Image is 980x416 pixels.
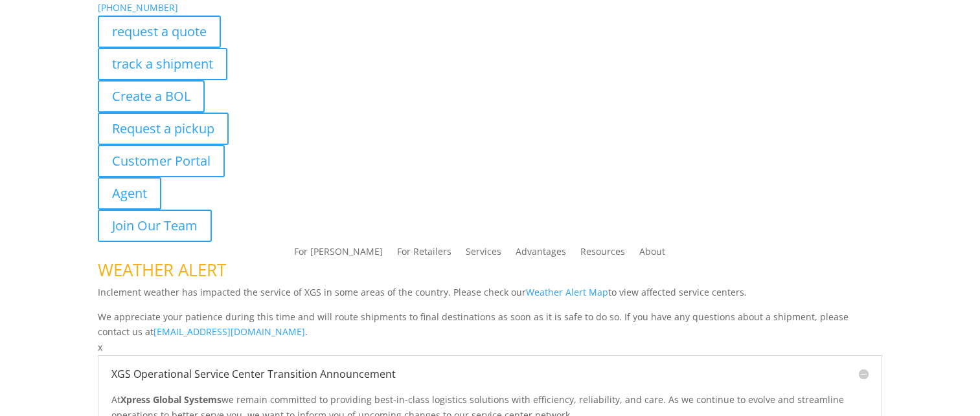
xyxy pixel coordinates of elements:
a: For Retailers [397,247,451,261]
a: About [639,247,665,261]
a: Advantages [516,247,566,261]
a: Join Our Team [98,210,212,242]
p: x [98,340,882,355]
a: [EMAIL_ADDRESS][DOMAIN_NAME] [154,325,305,338]
strong: Xpress Global Systems [120,393,222,406]
a: request a quote [98,16,221,48]
a: Weather Alert Map [526,286,608,298]
a: Create a BOL [98,80,205,113]
a: Customer Portal [98,145,225,177]
p: Inclement weather has impacted the service of XGS in some areas of the country. Please check our ... [98,285,882,309]
a: Agent [98,177,161,210]
span: WEATHER ALERT [98,258,226,281]
a: Request a pickup [98,113,229,145]
a: [PHONE_NUMBER] [98,1,178,14]
h5: XGS Operational Service Center Transition Announcement [111,369,868,379]
a: track a shipment [98,48,227,80]
a: Services [466,247,501,261]
p: We appreciate your patience during this time and will route shipments to final destinations as so... [98,309,882,340]
a: Resources [580,247,625,261]
a: For [PERSON_NAME] [294,247,383,261]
